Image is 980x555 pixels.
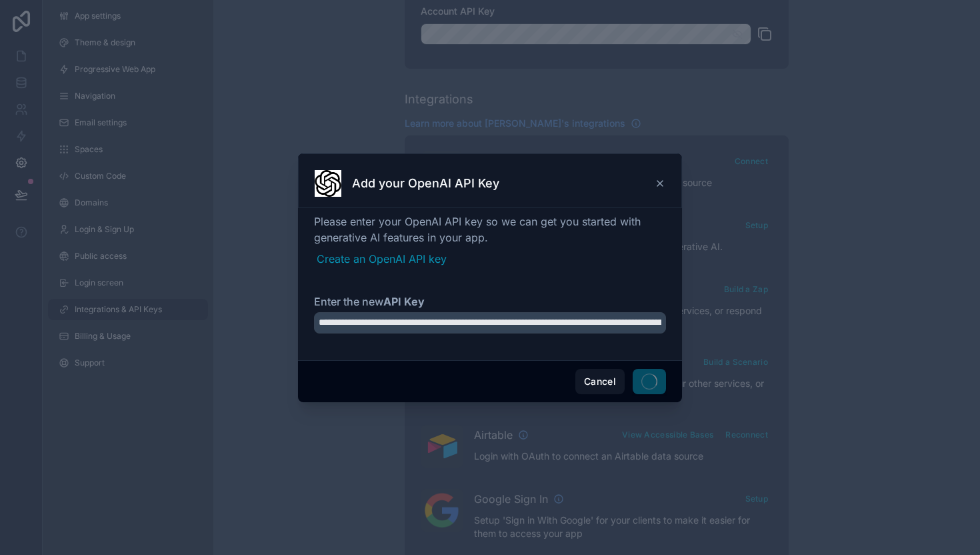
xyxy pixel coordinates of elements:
[383,295,425,308] strong: API Key
[317,251,666,267] a: Create an OpenAI API key
[314,294,666,310] label: Enter the new
[352,175,499,191] h3: Add your OpenAI API Key
[314,213,666,245] span: Please enter your OpenAI API key so we can get you started with generative AI features in your app.
[315,170,341,197] img: OpenAI
[575,369,625,394] button: Cancel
